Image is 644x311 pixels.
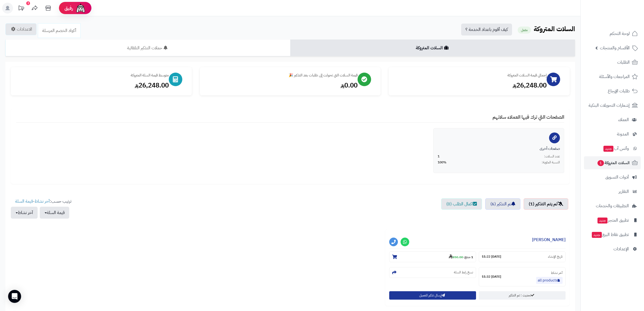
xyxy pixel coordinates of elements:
span: عدد السلات: [544,154,560,159]
span: التطبيقات والخدمات [596,202,629,210]
a: تطبيق المتجرجديد [584,214,641,227]
a: تحديثات المنصة [14,3,28,15]
button: إرسال تذكير للعميل [389,291,476,300]
span: جديد [603,146,613,152]
span: تطبيق نقاط البيع [591,231,629,238]
span: لوحة التحكم [610,30,630,37]
a: السلات المتروكة [290,40,575,56]
span: الطلبات [617,59,630,66]
h4: الصفحات التي ترك فيها العملاء سلاتهم [16,114,564,123]
div: إجمالي قيمة السلات المتروكة [394,73,547,78]
a: الطلبات [584,56,641,69]
a: تحديث : تم التذكير [479,291,566,300]
span: إشعارات التحويلات البنكية [589,102,630,109]
img: logo-2.png [607,12,639,24]
div: قيمة السلات التي تحولت إلى طلبات بعد التذكير 🎉 [205,73,358,78]
a: آخر نشاط [35,198,50,205]
span: العملاء [618,116,629,124]
a: التطبيقات والخدمات [584,199,641,212]
button: آخر نشاط [11,207,38,219]
a: إشعارات التحويلات البنكية [584,99,641,112]
a: تم التذكير (6) [485,198,520,210]
small: آخر نشاط [551,270,563,275]
a: لوحة التحكم [584,27,641,40]
a: حملات التذكير التلقائية [5,40,290,56]
span: رفيق [64,5,73,11]
div: 2 [26,1,30,5]
a: أدوات التسويق [584,171,641,184]
span: 1 [597,160,604,166]
a: السلات المتروكة1 [584,156,641,169]
small: نسخ رابط السلة [454,270,473,275]
a: all products [536,277,563,284]
strong: 1 منتج [464,255,473,260]
span: 1 [438,154,440,159]
a: المدونة [584,128,641,141]
a: لم يتم التذكير (1) [524,198,568,210]
a: وآتس آبجديد [584,142,641,155]
a: أكواد الخصم المرسلة [38,23,81,38]
span: أدوات التسويق [605,173,629,181]
span: المدونة [617,130,629,138]
span: 100% [438,160,447,165]
a: اكمال الطلب (0) [441,198,482,210]
span: تطبيق المتجر [597,216,629,224]
ul: ترتيب حسب: - [11,198,71,219]
strong: [DATE] 11:32 [482,274,501,279]
a: الاعدادات [5,23,37,35]
a: [PERSON_NAME] [532,237,566,243]
a: الإعدادات [584,242,641,255]
small: مفعل [518,27,531,34]
img: ai-face.png [75,3,86,14]
button: قيمة السلة [40,207,69,219]
section: 1 منتج-850.00 [389,251,476,262]
a: قيمة السلة [15,198,33,205]
div: Open Intercom Messenger [8,290,21,303]
a: كيف أقوم باعداد الخدمة ؟ [461,24,512,35]
small: تاريخ الإنشاء [548,254,563,259]
div: متوسط قيمة السلة المتروكة [16,73,169,78]
span: وآتس آب [603,145,629,152]
a: طلبات الإرجاع [584,85,641,98]
b: السلات المتروكة [534,24,575,34]
strong: [DATE] 11:22 [482,254,501,259]
span: السلات المتروكة [597,159,630,167]
a: المراجعات والأسئلة [584,70,641,83]
span: طلبات الإرجاع [608,87,630,95]
span: جديد [592,232,602,238]
span: الأقسام والمنتجات [600,44,630,52]
a: العملاء [584,113,641,126]
a: التقارير [584,185,641,198]
span: التقارير [619,188,629,195]
div: 26,248.00 [16,81,169,90]
strong: 850.00 [449,255,463,260]
div: صفحات أخرى [438,146,560,151]
small: - [449,254,473,260]
div: 26,248.00 [394,81,547,90]
span: المراجعات والأسئلة [599,73,630,80]
span: الإعدادات [613,245,629,253]
div: 0.00 [205,81,358,90]
span: جديد [597,218,607,223]
span: النسبة المئوية: [542,160,560,165]
a: تطبيق نقاط البيعجديد [584,228,641,241]
section: نسخ رابط السلة [389,267,476,278]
